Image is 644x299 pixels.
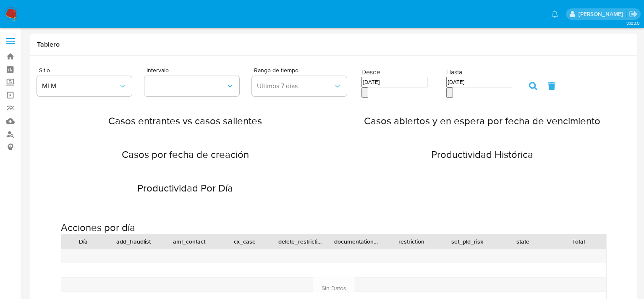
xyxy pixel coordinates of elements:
div: add_fraudlist [112,237,155,246]
span: Intervalo [147,67,254,73]
h2: Productividad Por Día [67,182,304,194]
div: delete_restriction [278,237,322,246]
span: Ultimos 7 dias [257,82,333,90]
div: aml_contact [167,237,211,246]
h2: Productividad Histórica [364,148,601,161]
div: cx_case [223,237,267,246]
a: Notificaciones [551,10,558,18]
div: state [501,237,545,246]
p: diego.ortizcastro@mercadolibre.com.mx [579,10,626,18]
span: Rango de tiempo [254,67,361,73]
div: restriction [390,237,433,246]
a: Salir [629,10,638,18]
div: Día [67,237,100,246]
h2: Casos abiertos y en espera por fecha de vencimiento [364,115,601,127]
div: documentation_requested [334,237,378,246]
div: set_pld_risk [445,237,489,246]
button: Ultimos 7 dias [252,76,347,96]
h2: Casos por fecha de creación [67,148,304,161]
h2: Casos entrantes vs casos salientes [67,115,304,127]
div: Total [557,237,600,246]
label: Desde [361,67,380,76]
button: MLM [37,76,132,96]
h2: Acciones por día [61,221,607,234]
label: Hasta [446,67,462,76]
span: MLM [42,82,118,90]
h1: Tablero [37,40,631,49]
span: Sitio [39,67,147,73]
